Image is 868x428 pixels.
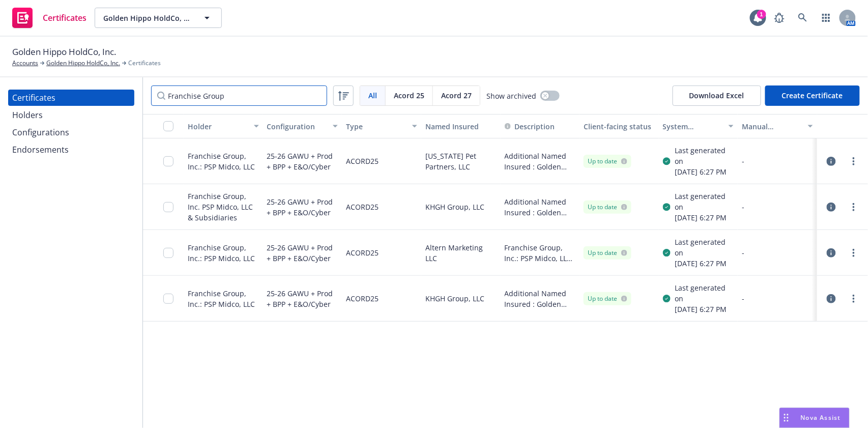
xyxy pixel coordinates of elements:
div: Franchise Group, Inc.: PSP Midco, LLC [188,288,259,309]
a: Accounts [12,59,38,68]
div: ACORD25 [346,282,379,315]
span: Golden Hippo HoldCo, Inc. [12,45,116,59]
div: Up to date [588,157,627,166]
div: Endorsements [12,141,69,158]
a: Holders [8,107,134,123]
span: Acord 25 [394,90,424,101]
div: [DATE] 6:27 PM [675,212,734,223]
button: Client-facing status [580,114,659,138]
a: Golden Hippo HoldCo, Inc. [46,59,120,68]
div: [DATE] 6:27 PM [675,258,734,269]
span: Certificates [43,14,86,22]
a: Search [793,8,813,28]
button: Download Excel [673,85,761,106]
div: Last generated on [675,237,734,258]
div: Up to date [588,248,627,258]
input: Filter by keyword [151,85,327,106]
span: All [368,90,377,101]
div: Franchise Group, Inc.: PSP Midco, LLC [188,151,259,172]
div: 25-26 GAWU + Prod + BPP + E&O/Cyber [267,145,338,178]
div: Altern Marketing LLC [421,230,501,276]
div: [DATE] 6:27 PM [675,166,734,177]
span: Certificates [128,59,161,68]
button: Nova Assist [779,408,850,428]
button: Additional Named Insured : Golden Hippo HoldCo, Inc. "Franchise Group, Inc.: PSP Midco, LLC & Sub... [505,196,576,218]
span: Golden Hippo HoldCo, Inc. [103,13,191,23]
div: - [742,202,813,212]
button: System certificate last generated [659,114,738,138]
button: Additional Named Insured : Golden Hippo HoldCo, Inc. "RE: Reference Number - #3005539. Franchise ... [505,288,576,309]
input: Toggle Row Selected [163,294,173,304]
div: Configuration [267,121,327,132]
a: Endorsements [8,141,134,158]
div: Drag to move [780,408,793,427]
div: Certificates [12,90,55,106]
div: System certificate last generated [663,121,723,132]
a: Switch app [816,8,836,28]
button: Configuration [263,114,342,138]
button: Golden Hippo HoldCo, Inc. [95,8,222,28]
div: ACORD25 [346,190,379,223]
div: Manual certificate last generated [742,121,802,132]
div: Last generated on [675,145,734,166]
div: KHGH Group, LLC [421,276,501,322]
input: Toggle Row Selected [163,202,173,212]
div: Client-facing status [584,121,655,132]
div: Last generated on [675,191,734,212]
a: more [848,247,860,259]
div: KHGH Group, LLC [421,184,501,230]
div: [DATE] 6:27 PM [675,304,734,315]
input: Select all [163,121,173,131]
span: Acord 27 [441,90,472,101]
input: Toggle Row Selected [163,156,173,166]
a: Report a Bug [769,8,790,28]
div: Franchise Group, Inc. PSP Midco, LLC & Subsidiaries [188,191,259,223]
a: Certificates [8,90,134,106]
button: Type [342,114,421,138]
div: ACORD25 [346,145,379,178]
a: Configurations [8,124,134,140]
div: Type [346,121,406,132]
button: Manual certificate last generated [738,114,817,138]
div: Up to date [588,294,627,303]
a: more [848,201,860,213]
div: ACORD25 [346,236,379,269]
div: [US_STATE] Pet Partners, LLC [421,138,501,184]
button: Named Insured [421,114,501,138]
div: Holders [12,107,43,123]
div: 25-26 GAWU + Prod + BPP + E&O/Cyber [267,282,338,315]
div: - [742,156,813,166]
div: Configurations [12,124,69,140]
button: Franchise Group, Inc.: PSP Midco, LLC & Subsidiaries are named as additionally insured with respe... [505,242,576,264]
div: Holder [188,121,248,132]
div: 25-26 GAWU + Prod + BPP + E&O/Cyber [267,236,338,269]
button: Description [505,121,555,132]
div: Last generated on [675,282,734,304]
button: Holder [184,114,263,138]
input: Toggle Row Selected [163,248,173,258]
div: Up to date [588,203,627,212]
div: 1 [757,10,766,19]
div: Named Insured [425,121,497,132]
div: - [742,293,813,304]
div: Franchise Group, Inc.: PSP Midco, LLC [188,242,259,264]
div: - [742,247,813,258]
span: Show archived [486,91,536,101]
button: Create Certificate [765,85,860,106]
span: Nova Assist [801,413,841,422]
button: Additional Named Insured : Golden Hippo HoldCo, Inc. "Franchise Group, Inc.: PSP Midco, LLC & Sub... [505,151,576,172]
a: Certificates [8,4,91,32]
a: more [848,155,860,167]
div: 25-26 GAWU + Prod + BPP + E&O/Cyber [267,190,338,223]
a: more [848,293,860,305]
